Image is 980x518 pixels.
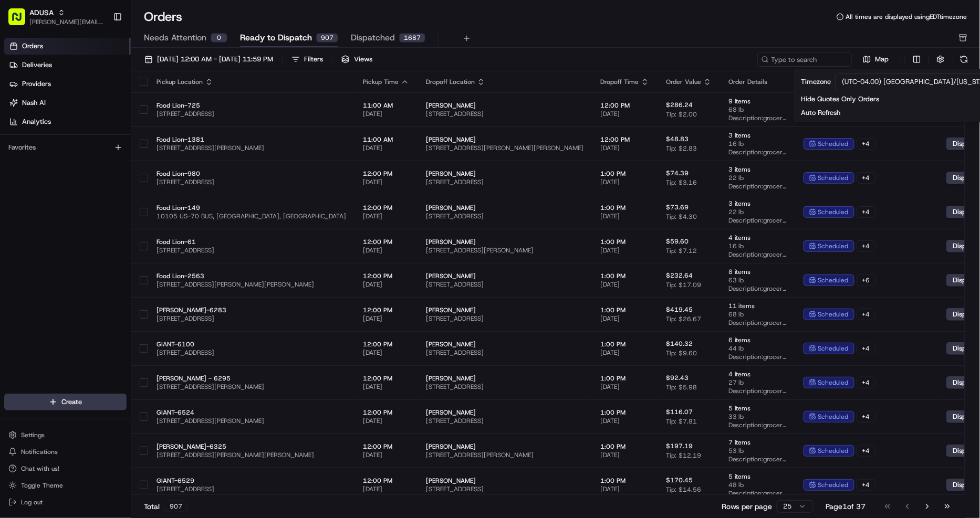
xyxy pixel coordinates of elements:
[4,113,131,130] a: Analytics
[426,204,583,212] span: [PERSON_NAME]
[61,397,82,407] span: Create
[600,485,649,493] span: [DATE]
[728,413,787,421] span: 33 lb
[728,182,787,191] span: Description: grocery bags
[399,33,425,43] div: 1687
[99,206,169,217] span: API Documentation
[728,140,787,148] span: 16 lb
[426,477,583,485] span: [PERSON_NAME]
[728,250,787,259] span: Description: grocery bags
[600,178,649,186] span: [DATE]
[11,136,67,145] div: Past conversations
[22,100,41,119] img: 3855928211143_97847f850aaaf9af0eff_72.jpg
[818,344,849,353] span: scheduled
[426,246,583,255] span: [STREET_ADDRESS][PERSON_NAME]
[426,485,583,493] span: [STREET_ADDRESS]
[666,169,689,177] span: $74.39
[728,387,787,395] span: Description: grocery bags
[666,247,697,255] span: Tip: $7.12
[600,442,649,451] span: 1:00 PM
[157,306,346,314] span: [PERSON_NAME]-6283
[157,55,273,64] span: [DATE] 12:00 AM - [DATE] 11:59 PM
[163,134,191,147] button: See all
[21,206,80,217] span: Knowledge Base
[728,199,787,208] span: 3 items
[426,135,583,144] span: [PERSON_NAME]
[600,212,649,220] span: [DATE]
[728,97,787,105] span: 9 items
[728,310,787,319] span: 68 lb
[426,170,583,178] span: [PERSON_NAME]
[426,144,583,152] span: [STREET_ADDRESS][PERSON_NAME][PERSON_NAME]
[21,448,58,456] span: Notifications
[157,246,346,255] span: [STREET_ADDRESS]
[728,481,787,489] span: 48 lb
[728,319,787,327] span: Description: grocery bags
[600,451,649,459] span: [DATE]
[29,18,105,26] button: [PERSON_NAME][EMAIL_ADDRESS][DOMAIN_NAME]
[21,464,59,473] span: Chat with us!
[157,238,346,246] span: Food Lion-61
[363,280,409,289] span: [DATE]
[857,377,876,388] div: + 4
[157,178,346,186] span: [STREET_ADDRESS]
[857,274,876,286] div: + 6
[722,501,773,512] p: Rows per page
[426,374,583,383] span: [PERSON_NAME]
[426,110,583,118] span: [STREET_ADDRESS]
[728,370,787,378] span: 4 items
[363,442,409,451] span: 12:00 PM
[157,408,346,417] span: GIANT-6524
[157,442,346,451] span: [PERSON_NAME]-6325
[4,495,127,510] button: Log out
[728,276,787,284] span: 63 lb
[363,314,409,323] span: [DATE]
[426,178,583,186] span: [STREET_ADDRESS]
[21,498,43,506] span: Log out
[600,374,649,383] span: 1:00 PM
[363,178,409,186] span: [DATE]
[728,114,787,122] span: Description: grocery bags
[728,472,787,481] span: 5 items
[818,413,849,421] span: scheduled
[666,442,693,450] span: $197.19
[363,383,409,391] span: [DATE]
[666,78,712,86] div: Order Value
[363,306,409,314] span: 12:00 PM
[6,202,85,221] a: 📗Knowledge Base
[857,411,876,422] div: + 4
[600,280,649,289] span: [DATE]
[157,170,346,178] span: Food Lion-980
[22,41,43,51] span: Orders
[157,417,346,425] span: [STREET_ADDRESS][PERSON_NAME]
[157,340,346,348] span: GIANT-6100
[157,110,346,118] span: [STREET_ADDRESS]
[426,212,583,220] span: [STREET_ADDRESS]
[857,309,876,320] div: + 4
[826,501,866,512] div: Page 1 of 37
[426,306,583,314] span: [PERSON_NAME]
[600,204,649,212] span: 1:00 PM
[666,315,701,323] span: Tip: $26.67
[4,394,127,410] button: Create
[157,383,346,391] span: [STREET_ADDRESS][PERSON_NAME]
[144,31,206,44] span: Needs Attention
[363,417,409,425] span: [DATE]
[157,485,346,493] span: [STREET_ADDRESS]
[666,417,697,426] span: Tip: $7.81
[11,10,32,31] img: Nash
[157,374,346,383] span: [PERSON_NAME] - 6295
[728,208,787,216] span: 22 lb
[600,110,649,118] span: [DATE]
[857,240,876,252] div: + 4
[728,447,787,455] span: 53 lb
[857,206,876,218] div: + 4
[666,135,689,143] span: $48.83
[600,477,649,485] span: 1:00 PM
[363,101,409,110] span: 11:00 AM
[818,208,849,216] span: scheduled
[144,501,188,512] div: Total
[600,78,649,86] div: Dropoff Time
[818,140,849,148] span: scheduled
